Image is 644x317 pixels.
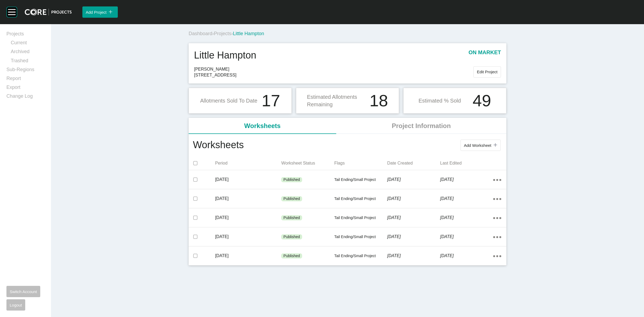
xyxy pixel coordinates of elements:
[334,253,387,259] p: Tail Ending/Small Project
[440,196,493,202] p: [DATE]
[10,289,37,294] span: Switch Account
[387,177,440,183] p: [DATE]
[334,215,387,221] p: Tail Ending/Small Project
[440,177,493,183] p: [DATE]
[200,97,257,104] p: Allotments Sold To Date
[11,48,45,57] a: Archived
[6,93,45,102] a: Change Log
[215,160,281,166] p: Period
[214,31,231,36] a: Projects
[233,31,264,36] span: Little Hampton
[6,286,40,297] button: Switch Account
[215,234,281,240] p: [DATE]
[215,196,281,202] p: [DATE]
[307,93,366,108] p: Estimated Allotments Remaining
[231,31,233,36] span: ›
[334,177,387,183] p: Tail Ending/Small Project
[419,97,461,104] p: Estimated % Sold
[464,143,491,148] span: Add Worksheet
[334,160,387,166] p: Flags
[25,9,72,16] img: core-logo-dark.3138cae2.png
[6,66,45,75] a: Sub-Regions
[262,92,280,109] h1: 17
[11,39,45,48] a: Current
[387,215,440,221] p: [DATE]
[334,196,387,202] p: Tail Ending/Small Project
[212,31,214,36] span: ›
[440,234,493,240] p: [DATE]
[194,49,256,62] h1: Little Hampton
[10,303,22,307] span: Logout
[387,253,440,259] p: [DATE]
[369,92,388,109] h1: 18
[6,75,45,84] a: Report
[460,140,501,151] button: Add Worksheet
[215,177,281,183] p: [DATE]
[440,253,493,259] p: [DATE]
[387,196,440,202] p: [DATE]
[334,234,387,240] p: Tail Ending/Small Project
[387,160,440,166] p: Date Created
[193,138,244,152] h1: Worksheets
[215,215,281,221] p: [DATE]
[336,118,506,134] li: Project Information
[283,177,300,183] p: Published
[194,72,473,78] span: [STREET_ADDRESS]
[281,160,334,166] p: Worksheet Status
[283,215,300,221] p: Published
[283,234,300,240] p: Published
[86,10,107,14] span: Add Project
[473,66,501,78] button: Edit Project
[440,215,493,221] p: [DATE]
[11,57,45,66] a: Trashed
[6,299,25,311] button: Logout
[6,84,45,93] a: Export
[283,196,300,202] p: Published
[189,118,336,134] li: Worksheets
[6,31,45,39] a: Projects
[283,253,300,259] p: Published
[440,160,493,166] p: Last Edited
[82,6,118,18] button: Add Project
[387,234,440,240] p: [DATE]
[477,70,497,74] span: Edit Project
[473,92,491,109] h1: 49
[194,66,473,72] span: [PERSON_NAME]
[215,253,281,259] p: [DATE]
[189,31,212,36] a: Dashboard
[469,49,501,62] p: on market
